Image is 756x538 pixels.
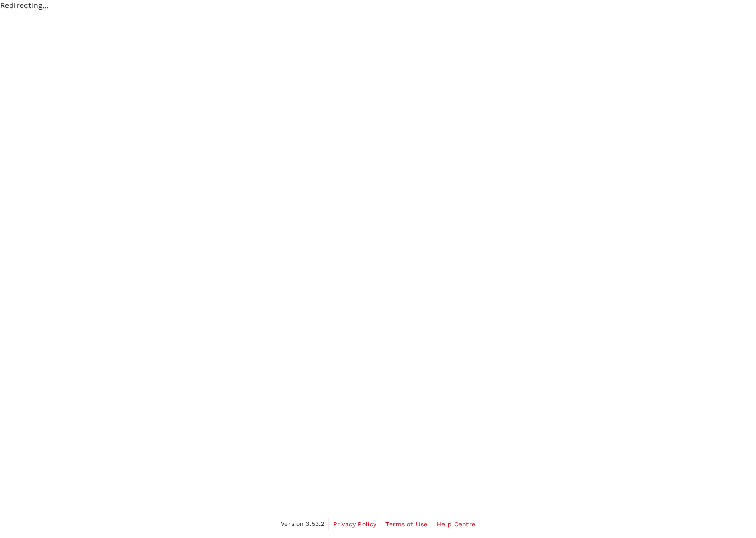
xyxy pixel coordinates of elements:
span: Version 3.53.2 [281,519,324,529]
span: Privacy Policy [333,520,376,528]
span: Help Centre [437,520,475,528]
a: Help Centre [437,518,475,530]
a: Privacy Policy [333,518,376,530]
a: Terms of Use [385,518,428,530]
span: Terms of Use [385,520,428,528]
